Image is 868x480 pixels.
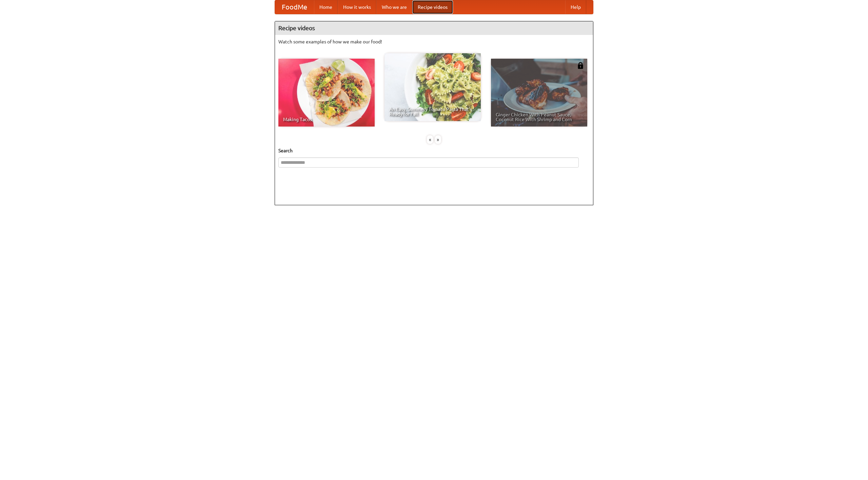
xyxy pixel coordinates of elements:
img: 483408.png [577,62,584,69]
a: Making Tacos [278,59,375,127]
a: Help [565,0,586,14]
a: Recipe videos [412,0,453,14]
div: « [427,135,433,144]
span: Making Tacos [283,117,370,122]
span: An Easy, Summery Tomato Pasta That's Ready for Fall [389,107,476,116]
div: » [435,135,441,144]
a: Home [314,0,338,14]
h4: Recipe videos [275,21,593,35]
a: FoodMe [275,0,314,14]
h5: Search [278,147,590,154]
p: Watch some examples of how we make our food! [278,38,590,45]
a: An Easy, Summery Tomato Pasta That's Ready for Fall [384,53,481,121]
a: How it works [338,0,376,14]
a: Who we are [376,0,412,14]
